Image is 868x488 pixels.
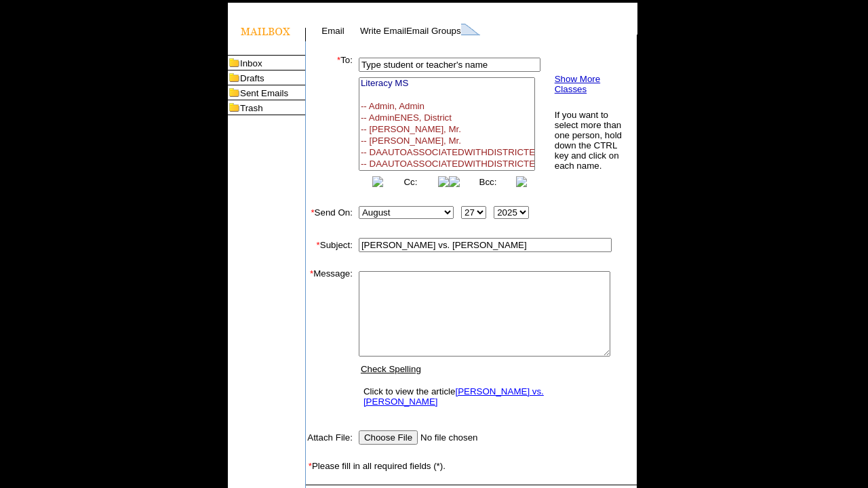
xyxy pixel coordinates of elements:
[359,78,534,89] option: Literacy MS
[306,235,353,255] td: Subject:
[479,177,497,187] a: Bcc:
[555,74,600,94] a: Show More Classes
[359,124,534,136] option: -- [PERSON_NAME], Mr.
[321,26,344,36] a: Email
[306,190,319,203] img: spacer.gif
[306,428,353,447] td: Attach File:
[306,471,319,485] img: spacer.gif
[360,383,609,410] td: Click to view the article
[306,268,353,414] td: Message:
[240,58,262,68] a: Inbox
[306,203,353,222] td: Send On:
[372,176,383,187] img: button_left.png
[516,176,527,187] img: button_right.png
[306,414,319,428] img: spacer.gif
[228,56,240,70] img: folder_icon.gif
[438,176,449,187] img: button_right.png
[359,113,534,124] option: -- AdminENES, District
[361,364,421,374] a: Check Spelling
[449,176,460,187] img: button_left.png
[359,159,534,170] option: -- DAAUTOASSOCIATEDWITHDISTRICTES, DAAUTOASSOCIATEDWITHDISTRICTES
[360,26,406,36] a: Write Email
[359,147,534,159] option: -- DAAUTOASSOCIATEDWITHDISTRICTEN, DAAUTOASSOCIATEDWITHDISTRICTEN
[306,461,637,471] td: Please fill in all required fields (*).
[353,119,356,126] img: spacer.gif
[306,447,319,461] img: spacer.gif
[306,55,353,190] td: To:
[359,101,534,113] option: -- Admin, Admin
[363,386,544,407] a: [PERSON_NAME] vs. [PERSON_NAME]
[306,485,307,485] img: spacer.gif
[403,177,417,187] a: Cc:
[406,26,461,36] a: Email Groups
[240,88,288,98] a: Sent Emails
[554,109,626,171] td: If you want to select more than one person, hold down the CTRL key and click on each name.
[228,85,240,100] img: folder_icon.gif
[359,136,534,147] option: -- [PERSON_NAME], Mr.
[228,70,240,85] img: folder_icon.gif
[306,255,319,268] img: spacer.gif
[240,103,263,113] a: Trash
[240,73,264,83] a: Drafts
[306,222,319,235] img: spacer.gif
[228,100,240,115] img: folder_icon.gif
